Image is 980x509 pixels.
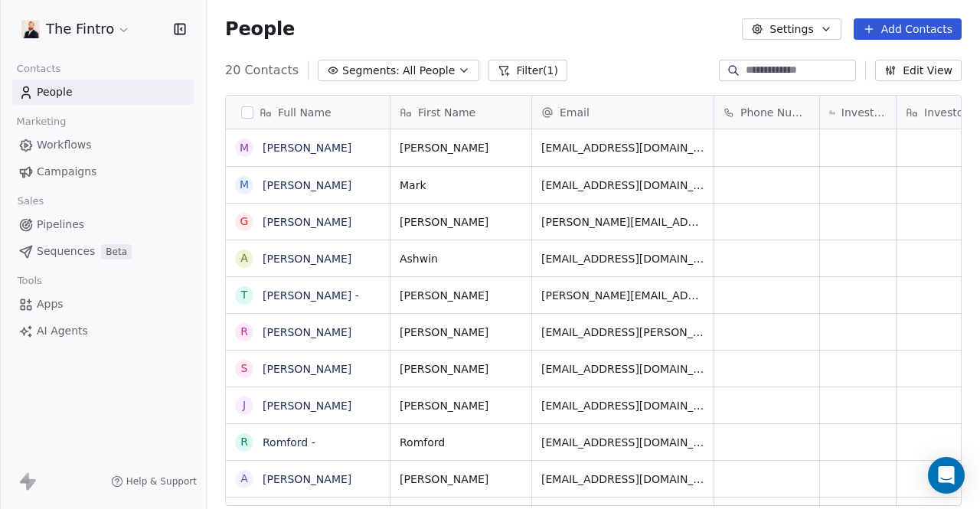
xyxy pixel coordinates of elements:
span: [PERSON_NAME] [400,361,522,377]
span: [EMAIL_ADDRESS][DOMAIN_NAME] [541,361,704,377]
span: [EMAIL_ADDRESS][DOMAIN_NAME] [541,398,704,413]
a: Pipelines [12,212,194,237]
span: Email [560,105,590,120]
span: Help & Support [126,475,197,488]
div: G [240,214,249,230]
span: Mark [400,178,522,193]
a: Workflows [12,132,194,158]
span: Workflows [37,137,92,153]
span: [PERSON_NAME][EMAIL_ADDRESS][DOMAIN_NAME] [541,214,704,230]
a: [PERSON_NAME] [263,253,351,265]
a: SequencesBeta [12,239,194,264]
span: Campaigns [37,164,96,180]
span: Phone Number [740,105,810,120]
span: Romford [400,435,522,450]
span: Ashwin [400,251,522,266]
span: [EMAIL_ADDRESS][PERSON_NAME][DOMAIN_NAME] [541,325,704,340]
div: T [241,287,248,303]
div: M [240,177,249,193]
div: Open Intercom Messenger [928,457,965,494]
a: Romford - [263,436,315,449]
a: Help & Support [111,475,197,488]
div: Phone Number [714,96,819,129]
div: A [240,250,248,266]
span: [EMAIL_ADDRESS][DOMAIN_NAME] [541,471,704,487]
span: People [37,84,73,100]
span: Sequences [37,243,95,259]
a: [PERSON_NAME] [263,142,351,154]
span: [PERSON_NAME] [400,471,522,487]
span: Apps [37,296,64,312]
a: [PERSON_NAME] [263,363,351,375]
span: Investment Level [841,105,887,120]
div: M [240,140,249,156]
span: Contacts [10,57,67,80]
span: [PERSON_NAME] [400,398,522,413]
span: Full Name [278,105,332,120]
button: Filter(1) [488,60,567,81]
img: Chris%20Bowyer%201.jpg [21,20,40,38]
span: [PERSON_NAME] [400,325,522,340]
span: Sales [11,190,51,213]
button: Settings [742,18,841,40]
span: Segments: [342,63,400,79]
a: Campaigns [12,159,194,184]
span: [EMAIL_ADDRESS][DOMAIN_NAME] [541,435,704,450]
div: S [241,361,248,377]
span: [PERSON_NAME] [400,214,522,230]
div: R [240,324,248,340]
a: [PERSON_NAME] [263,473,351,485]
button: Edit View [875,60,962,81]
span: [PERSON_NAME][EMAIL_ADDRESS][PERSON_NAME][DOMAIN_NAME] [541,288,704,303]
span: The Fintro [46,19,114,39]
div: Investment Level [820,96,896,129]
span: Marketing [10,110,73,133]
span: Tools [11,269,48,292]
a: Apps [12,292,194,317]
span: [EMAIL_ADDRESS][DOMAIN_NAME] [541,178,704,193]
div: J [243,397,246,413]
div: Email [532,96,714,129]
span: 20 Contacts [225,61,299,80]
span: Pipelines [37,217,84,233]
button: Add Contacts [854,18,962,40]
a: [PERSON_NAME] [263,400,351,412]
div: R [240,434,248,450]
span: First Name [418,105,475,120]
span: [EMAIL_ADDRESS][DOMAIN_NAME] [541,251,704,266]
div: grid [226,129,390,507]
span: [EMAIL_ADDRESS][DOMAIN_NAME] [541,140,704,155]
span: [PERSON_NAME] [400,140,522,155]
div: First Name [390,96,531,129]
a: [PERSON_NAME] - [263,289,359,302]
span: Beta [101,244,132,259]
div: A [240,471,248,487]
span: All People [403,63,455,79]
span: [PERSON_NAME] [400,288,522,303]
span: AI Agents [37,323,88,339]
div: Full Name [226,96,390,129]
a: People [12,80,194,105]
span: People [225,18,295,41]
a: [PERSON_NAME] [263,326,351,338]
a: AI Agents [12,318,194,344]
button: The Fintro [18,16,133,42]
a: [PERSON_NAME] [263,216,351,228]
a: [PERSON_NAME] [263,179,351,191]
